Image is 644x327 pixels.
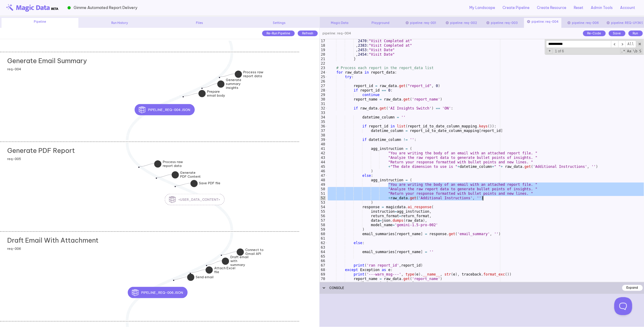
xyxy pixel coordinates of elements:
[325,88,328,93] span: Toggle code folding, rows 28 through 29
[320,61,326,66] div: 22
[128,287,187,298] button: pipeline_req-006.json
[320,93,326,97] div: 29
[207,89,225,98] strong: Prepare email body
[320,214,326,218] div: 56
[564,21,602,25] div: pipeline: req-006
[199,181,220,185] strong: Save PDF file
[174,279,200,287] div: Send email
[618,40,625,48] span: ​
[320,97,326,102] div: 30
[320,142,326,147] div: 40
[320,241,326,245] div: 62
[262,31,295,36] div: Re-Run Pipeline
[320,187,326,191] div: 50
[176,186,205,193] div: Save PDF file
[320,39,326,43] div: 17
[325,268,328,272] span: Toggle code folding, rows 68 through 72
[320,147,326,151] div: 41
[320,281,326,286] div: 71
[320,129,326,133] div: 37
[6,4,58,12] img: beta-logo.png
[620,48,625,54] span: RegExp Search
[194,194,254,205] div: <user_data_content>
[139,166,169,174] div: Process raw report data
[552,49,566,54] span: 1 of 6
[320,88,326,93] div: 28
[503,5,529,10] a: Create Pipeline
[469,5,495,10] a: My Landscape
[574,5,583,10] a: Reset
[241,21,318,25] div: Settings
[161,21,238,25] div: Files
[483,21,521,25] div: pipeline: req-003
[158,287,217,298] div: pipeline_req-006.json
[325,138,328,142] span: Toggle code folding, rows 39 through 46
[628,31,643,36] div: Run
[7,236,98,244] h2: Draft Email With Attachment
[7,147,75,154] h2: Generate PDF Report
[222,254,252,262] div: Connect to Gmail API
[320,115,326,120] div: 34
[325,70,328,75] span: Toggle code folding, rows 24 through 72
[320,254,326,259] div: 65
[320,277,326,281] div: 70
[81,21,158,25] div: Run History
[325,241,328,245] span: Toggle code folding, rows 62 through 64
[320,156,326,160] div: 43
[639,48,642,54] span: Search In Selection
[320,245,326,250] div: 63
[214,266,235,274] strong: Attach Excel file
[320,124,326,129] div: 36
[7,157,21,161] span: req-005
[320,48,326,52] div: 19
[537,5,566,10] a: Create Resource
[325,106,328,111] span: Toggle code folding, rows 32 through 60
[157,177,187,185] div: Generate PDF Content
[320,52,326,57] div: 20
[320,169,326,174] div: 46
[1,18,78,28] div: Pipeline
[325,124,328,129] span: Toggle code folding, rows 36 through 37
[207,264,237,276] div: Draft email with summary
[180,171,201,179] strong: Generate PDF Content
[320,174,326,178] div: 47
[320,200,326,205] div: 53
[320,57,326,61] div: 21
[402,21,440,25] div: pipeline: req-001
[320,272,326,277] div: 69
[632,48,638,54] span: Whole Word Search
[320,102,326,106] div: 31
[320,191,326,196] div: 51
[203,87,232,99] div: Generate summary insights
[320,66,326,70] div: 23
[230,255,249,267] strong: Draft email with summary
[320,70,326,75] div: 24
[547,48,552,54] span: Toggle Replace mode
[591,5,613,10] a: Admin Tools
[583,31,605,36] div: Re-Code
[443,21,480,25] div: pipeline: req-002
[320,151,326,156] div: 42
[524,18,561,28] div: pipeline: req-004
[325,75,328,79] span: Toggle code folding, rows 25 through 67
[320,160,326,165] div: 44
[135,104,194,115] button: pipeline_req-004.json
[626,48,632,54] span: CaseSensitive Search
[622,285,643,291] div: Expand
[611,40,618,48] span: ​
[620,5,635,10] a: Account
[196,275,214,279] strong: Send email
[320,79,326,84] div: 26
[320,138,326,142] div: 39
[245,248,264,256] strong: Connect to Gmail API
[320,268,326,272] div: 68
[608,31,625,36] div: Save
[320,133,326,138] div: 38
[7,67,21,71] span: req-004
[320,43,326,48] div: 18
[320,223,326,227] div: 58
[325,174,328,178] span: Toggle code folding, rows 47 through 53
[320,111,326,115] div: 33
[320,178,326,182] div: 48
[321,21,359,25] div: Magic Data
